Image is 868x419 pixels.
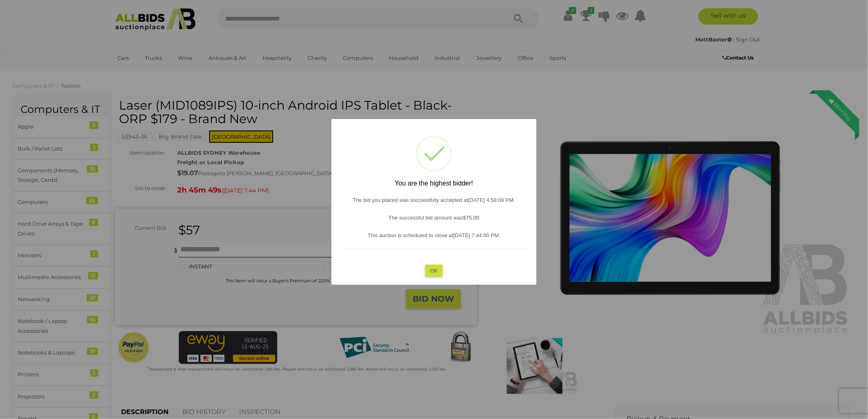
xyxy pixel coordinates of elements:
span: [DATE] 4:58:09 PM [468,197,514,203]
p: The bid you placed was successfully accepted at . [340,195,528,204]
span: [DATE] 7:44:00 PM [453,232,499,238]
p: The successful bid amount was [340,213,528,222]
button: OK [425,264,443,276]
h2: You are the highest bidder! [340,180,528,187]
p: This auction is scheduled to close at . [340,231,528,240]
span: $75.00 [463,214,480,220]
